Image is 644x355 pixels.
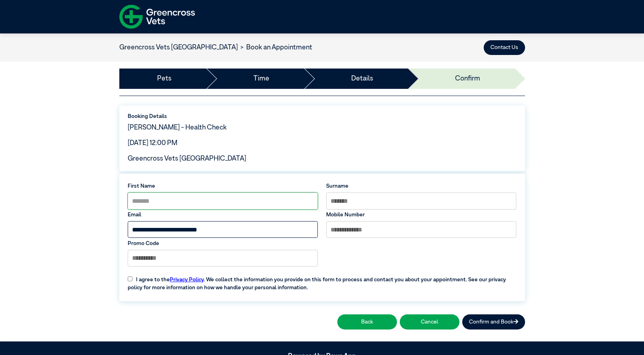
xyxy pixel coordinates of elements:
[484,40,525,55] button: Contact Us
[400,314,459,329] button: Cancel
[253,74,269,84] a: Time
[462,314,525,329] button: Confirm and Book
[119,43,313,53] nav: breadcrumb
[124,270,521,292] label: I agree to the . We collect the information you provide on this form to process and contact you a...
[326,211,517,219] label: Mobile Number
[128,140,177,147] span: [DATE] 12:00 PM
[238,43,313,53] li: Book an Appointment
[119,2,195,31] img: f-logo
[128,124,227,131] span: [PERSON_NAME] - Health Check
[337,314,397,329] button: Back
[326,182,517,190] label: Surname
[128,155,246,162] span: Greencross Vets [GEOGRAPHIC_DATA]
[128,112,517,120] label: Booking Details
[128,277,132,281] input: I agree to thePrivacy Policy. We collect the information you provide on this form to process and ...
[128,239,318,247] label: Promo Code
[128,182,318,190] label: First Name
[351,74,373,84] a: Details
[119,44,238,51] a: Greencross Vets [GEOGRAPHIC_DATA]
[170,277,204,282] a: Privacy Policy
[157,74,171,84] a: Pets
[128,211,318,219] label: Email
